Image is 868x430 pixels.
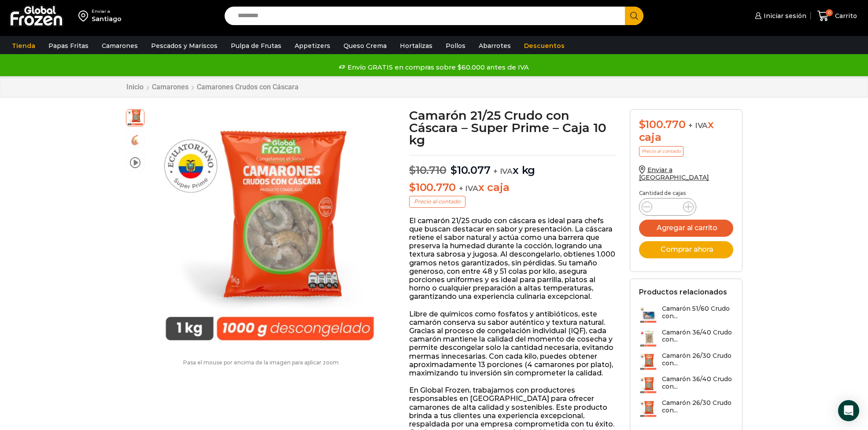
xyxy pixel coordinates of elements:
[639,352,733,371] a: Camarón 26/30 Crudo con...
[339,37,391,54] a: Queso Crema
[196,83,299,91] a: Camarones Crudos con Cáscara
[409,164,416,176] span: $
[688,121,708,130] span: + IVA
[126,83,299,91] nav: Breadcrumb
[639,146,683,157] p: Precio al contado
[126,360,396,366] p: Pasa el mouse por encima de la imagen para aplicar zoom
[409,217,617,301] p: El camarón 21/25 crudo con cáscara es ideal para chefs que buscan destacar en sabor y presentació...
[639,118,686,131] bdi: 100.770
[7,37,40,54] a: Tienda
[639,220,733,237] button: Agregar al carrito
[639,118,646,131] span: $
[451,164,490,176] bdi: 10.077
[662,305,733,320] h3: Camarón 51/60 Crudo con...
[520,37,569,54] a: Descuentos
[662,352,733,367] h3: Camarón 26/30 Crudo con...
[44,37,93,54] a: Papas Fritas
[662,375,733,390] h3: Camarón 36/40 Crudo con...
[833,11,857,20] span: Carrito
[838,400,859,421] div: Open Intercom Messenger
[451,164,457,176] span: $
[639,288,727,296] h2: Productos relacionados
[639,375,733,394] a: Camarón 36/40 Crudo con...
[659,201,676,213] input: Product quantity
[409,164,446,176] bdi: 10.710
[459,184,478,193] span: + IVA
[92,8,122,15] div: Enviar a
[395,37,437,54] a: Hortalizas
[126,83,144,91] a: Inicio
[662,399,733,414] h3: Camarón 26/30 Crudo con...
[126,131,144,149] span: camaron-con-cascara
[409,181,416,194] span: $
[409,155,617,177] p: x kg
[409,109,617,146] h1: Camarón 21/25 Crudo con Cáscara – Super Prime – Caja 10 kg
[78,8,92,23] img: address-field-icon.svg
[625,7,643,25] button: Search button
[639,399,733,418] a: Camarón 26/30 Crudo con...
[639,118,733,144] div: x caja
[815,6,859,26] a: 0 Carrito
[409,181,456,194] bdi: 100.770
[474,37,515,54] a: Abarrotes
[662,329,733,344] h3: Camarón 36/40 Crudo con...
[493,167,513,176] span: + IVA
[126,108,144,126] span: PM04011111
[826,9,833,16] span: 0
[409,181,617,194] p: x caja
[639,241,733,258] button: Comprar ahora
[92,15,122,23] div: Santiago
[290,37,335,54] a: Appetizers
[151,83,189,91] a: Camarones
[639,305,733,324] a: Camarón 51/60 Crudo con...
[97,37,142,54] a: Camarones
[639,190,733,196] p: Cantidad de cajas
[409,196,465,207] p: Precio al contado
[639,329,733,348] a: Camarón 36/40 Crudo con...
[753,7,806,25] a: Iniciar sesión
[409,310,617,378] p: Libre de químicos como fosfatos y antibióticos, este camarón conserva su sabor auténtico y textur...
[639,166,709,181] a: Enviar a [GEOGRAPHIC_DATA]
[441,37,470,54] a: Pollos
[226,37,286,54] a: Pulpa de Frutas
[147,37,222,54] a: Pescados y Mariscos
[761,11,806,20] span: Iniciar sesión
